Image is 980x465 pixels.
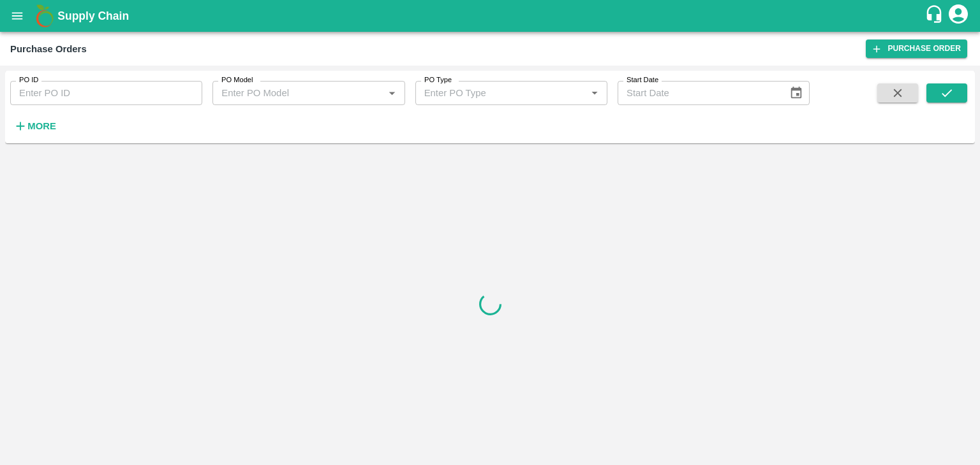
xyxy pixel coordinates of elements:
input: Start Date [618,81,779,105]
img: logo [32,3,57,29]
button: Open [586,85,603,101]
label: PO ID [19,75,38,85]
label: PO Type [424,75,452,85]
button: More [10,115,59,137]
div: customer-support [924,4,947,27]
div: Purchase Orders [10,41,87,57]
label: Start Date [627,75,658,85]
a: Supply Chain [57,7,924,25]
button: Open [383,85,400,101]
strong: More [27,121,56,131]
button: Choose date [784,81,808,105]
label: PO Model [221,75,253,85]
input: Enter PO ID [10,81,202,105]
b: Supply Chain [57,10,129,22]
a: Purchase Order [866,39,967,58]
div: account of current user [947,3,970,29]
input: Enter PO Type [419,85,583,101]
button: open drawer [3,1,32,31]
input: Enter PO Model [216,85,380,101]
